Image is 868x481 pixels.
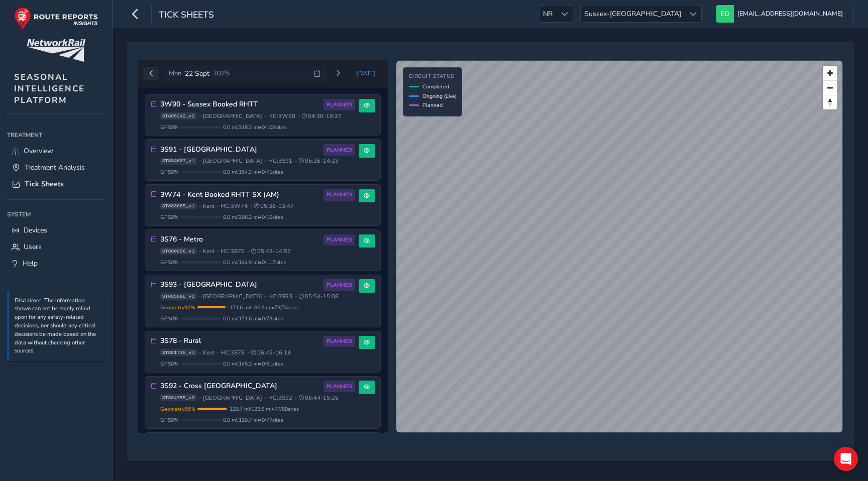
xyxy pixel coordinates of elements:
[581,6,685,22] span: Sussex-[GEOGRAPHIC_DATA]
[199,203,201,209] span: •
[247,249,249,254] span: •
[160,213,179,221] span: GPS 0 %
[199,395,201,401] span: •
[7,159,105,176] a: Treatment Analysis
[185,69,209,78] span: 22 Sept
[223,168,283,176] span: 0.0 mi / 154.3 mi • 0 / 75 sites
[230,304,299,311] span: 171.6 mi / 186.2 mi • 73 / 74 sites
[298,113,300,119] span: •
[160,100,320,109] h3: 3W90 - Sussex Booked RHTT
[221,202,248,210] span: HC: 3W74
[7,238,105,255] a: Users
[160,168,179,176] span: GPS 0 %
[230,405,299,413] span: 120.7 mi / 123.6 mi • 77 / 80 sites
[14,7,98,30] img: rr logo
[250,203,252,209] span: •
[160,315,179,322] span: GPS 0 %
[223,213,283,221] span: 0.0 mi / 208.2 mi • 0 / 10 sites
[299,157,339,165] span: 05:26 - 14:23
[216,249,219,254] span: •
[254,202,294,210] span: 05:36 - 13:47
[834,447,858,471] div: Open Intercom Messenger
[213,69,229,78] span: 2025
[299,394,339,402] span: 06:44 - 15:25
[160,235,320,244] h3: 3S76 - Metro
[251,248,291,255] span: 05:43 - 14:57
[716,5,734,23] img: diamond-layout
[169,69,181,78] span: Mon
[199,158,201,164] span: •
[203,349,214,356] span: Kent
[216,350,219,355] span: •
[203,394,262,402] span: [GEOGRAPHIC_DATA]
[7,128,105,143] div: Treatment
[7,255,105,272] a: Help
[221,248,245,255] span: HC: 3S76
[422,83,449,90] span: Completed
[160,146,320,154] h3: 3S91 - [GEOGRAPHIC_DATA]
[203,248,214,255] span: Kent
[223,315,283,322] span: 0.0 mi / 171.6 mi • 0 / 73 sites
[302,112,342,120] span: 04:30 - 19:27
[268,293,292,300] span: HC: 3S93
[823,66,837,80] button: Zoom in
[160,281,320,289] h3: 3S93 - [GEOGRAPHIC_DATA]
[160,191,320,199] h3: 3W74 - Kent Booked RHTT SX (AM)
[24,242,42,252] span: Users
[203,202,214,210] span: Kent
[159,9,214,23] span: Tick Sheets
[223,416,283,424] span: 0.0 mi / 120.7 mi • 0 / 77 sites
[199,294,201,299] span: •
[223,360,283,368] span: 0.0 mi / 145.2 mi • 0 / 91 sites
[327,383,352,391] span: PLANNED
[327,146,352,154] span: PLANNED
[24,225,47,235] span: Devices
[160,112,197,119] span: ST885242_v2
[160,382,320,391] h3: 3S92 - Cross [GEOGRAPHIC_DATA]
[268,157,292,165] span: HC: 3S91
[199,113,201,119] span: •
[199,249,201,254] span: •
[264,158,266,164] span: •
[268,112,295,120] span: HC: 3W90
[23,259,38,268] span: Help
[295,158,297,164] span: •
[160,259,179,266] span: GPS 0 %
[15,297,100,356] p: Disclaimer: The information shown can not be solely relied upon for any safety-related decisions,...
[295,395,297,401] span: •
[160,416,179,424] span: GPS 0 %
[251,349,291,356] span: 06:42 - 16:14
[350,66,383,81] button: Today
[539,6,556,22] span: NR
[223,259,286,266] span: 0.0 mi / 144.9 mi • 0 / 117 sites
[422,92,457,100] span: Ongoing (Live)
[160,158,197,165] span: ST884607_v1
[737,5,843,23] span: [EMAIL_ADDRESS][DOMAIN_NAME]
[25,163,85,172] span: Treatment Analysis
[247,350,249,355] span: •
[264,294,266,299] span: •
[268,394,292,402] span: HC: 3S92
[160,337,320,345] h3: 3S78 - Rural
[7,222,105,238] a: Devices
[823,95,837,109] button: Reset bearing to north
[160,248,197,255] span: ST880956_v1
[396,61,842,432] canvas: Map
[24,146,53,156] span: Overview
[143,67,160,80] button: Previous day
[160,124,179,131] span: GPS 0 %
[160,293,197,300] span: ST885096_v1
[160,349,197,356] span: ST881726_v1
[160,405,195,413] span: Geometry 98 %
[327,281,352,289] span: PLANNED
[160,394,197,401] span: ST884755_v2
[160,203,197,210] span: ST883685_v1
[14,71,85,106] span: SEASONAL INTELLIGENCE PLATFORM
[422,101,443,109] span: Planned
[409,73,457,80] h4: Circuit Status
[203,157,262,165] span: [GEOGRAPHIC_DATA]
[327,101,352,109] span: PLANNED
[199,350,201,355] span: •
[25,179,64,189] span: Tick Sheets
[203,293,262,300] span: [GEOGRAPHIC_DATA]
